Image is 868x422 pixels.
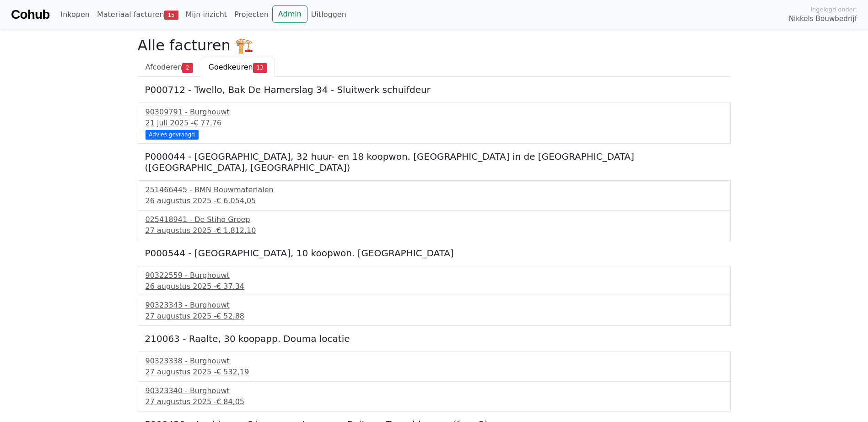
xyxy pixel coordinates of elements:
a: Projecten [231,5,272,24]
span: € 37,34 [216,282,244,291]
div: 90323343 - Burghouwt [146,300,723,311]
a: Afcoderen2 [138,58,201,77]
h5: P000044 - [GEOGRAPHIC_DATA], 32 huur- en 18 koopwon. [GEOGRAPHIC_DATA] in de [GEOGRAPHIC_DATA] ([... [145,151,723,173]
div: 90309791 - Burghouwt [146,107,723,118]
div: 90322559 - Burghouwt [146,270,723,281]
span: € 1.812,10 [216,226,256,235]
a: Inkopen [57,5,93,24]
span: Nikkels Bouwbedrijf [789,14,857,24]
a: 251466445 - BMN Bouwmaterialen26 augustus 2025 -€ 6.054,05 [146,184,723,206]
a: Goedkeuren13 [201,58,275,77]
span: 15 [164,11,178,20]
span: € 77,76 [194,119,221,127]
a: Uitloggen [307,5,350,24]
span: 13 [253,63,267,72]
div: 27 augustus 2025 - [146,396,723,407]
div: 26 augustus 2025 - [146,281,723,292]
span: Ingelogd onder: [810,5,857,14]
h5: P000712 - Twello, Bak De Hamerslag 34 - Sluitwerk schuifdeur [145,84,723,95]
div: 27 augustus 2025 - [146,225,723,236]
div: 21 juli 2025 - [146,118,723,129]
span: € 52,88 [216,312,244,320]
div: 27 augustus 2025 - [146,311,723,322]
span: 2 [182,63,193,72]
div: 90323340 - Burghouwt [146,385,723,396]
h2: Alle facturen 🏗️ [138,37,731,54]
div: 90323338 - Burghouwt [146,356,723,367]
a: 025418941 - De Stiho Groep27 augustus 2025 -€ 1.812,10 [146,214,723,236]
div: 27 augustus 2025 - [146,367,723,378]
a: Cohub [11,4,49,26]
span: € 6.054,05 [216,196,256,205]
div: Advies gevraagd [146,130,199,139]
a: 90323343 - Burghouwt27 augustus 2025 -€ 52,88 [146,300,723,322]
div: 025418941 - De Stiho Groep [146,214,723,225]
a: 90323338 - Burghouwt27 augustus 2025 -€ 532,19 [146,356,723,378]
span: € 532,19 [216,368,249,376]
a: 90323340 - Burghouwt27 augustus 2025 -€ 84,05 [146,385,723,407]
span: € 84,05 [216,397,244,406]
div: 251466445 - BMN Bouwmaterialen [146,184,723,195]
a: Admin [272,5,307,23]
div: 26 augustus 2025 - [146,195,723,206]
span: Afcoderen [146,63,183,71]
a: 90322559 - Burghouwt26 augustus 2025 -€ 37,34 [146,270,723,292]
a: Materiaal facturen15 [93,5,182,24]
h5: 210063 - Raalte, 30 koopapp. Douma locatie [145,333,723,344]
a: Mijn inzicht [182,5,231,24]
h5: P000544 - [GEOGRAPHIC_DATA], 10 koopwon. [GEOGRAPHIC_DATA] [145,248,723,259]
a: 90309791 - Burghouwt21 juli 2025 -€ 77,76 Advies gevraagd [146,107,723,138]
span: Goedkeuren [209,63,253,71]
